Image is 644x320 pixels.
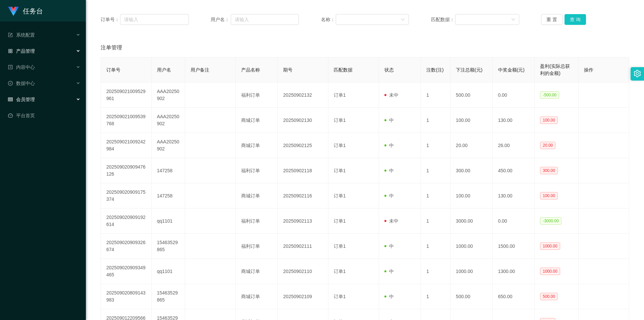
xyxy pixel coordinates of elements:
td: 1 [421,259,450,284]
span: 中 [384,118,394,123]
td: 100.00 [450,108,493,133]
span: 操作 [584,67,593,73]
td: 500.00 [450,284,493,309]
h1: 任务台 [23,0,43,22]
td: 20.00 [450,133,493,158]
td: 202509020909175374 [101,183,152,209]
span: 100.00 [540,117,558,124]
i: 图标: setting [634,70,641,77]
span: 1000.00 [540,242,560,250]
td: 3000.00 [450,209,493,234]
span: 会员管理 [8,97,35,102]
span: 匹配数据 [334,67,353,73]
span: 订单1 [334,92,346,98]
span: -3000.00 [540,217,561,225]
span: 100.00 [540,192,558,199]
td: 0.00 [493,83,535,108]
td: 202509020909476126 [101,158,152,183]
input: 请输入 [120,14,189,25]
span: 订单1 [334,218,346,224]
i: 图标: form [8,33,13,37]
td: 福利订单 [236,83,278,108]
span: 状态 [384,67,394,73]
span: 产品管理 [8,48,35,54]
span: 中 [384,143,394,148]
td: AAA20250902 [152,108,185,133]
td: 1 [421,158,450,183]
span: 用户名： [211,16,231,23]
button: 查 询 [565,14,586,25]
td: AAA20250902 [152,83,185,108]
span: 未中 [384,218,398,224]
td: 147258 [152,158,185,183]
td: 300.00 [450,158,493,183]
input: 请输入 [231,14,299,25]
td: 20250902130 [278,108,328,133]
td: 1 [421,133,450,158]
span: 名称： [321,16,336,23]
td: 1 [421,83,450,108]
span: 订单1 [334,269,346,274]
td: 26.00 [493,133,535,158]
span: 中 [384,269,394,274]
span: 订单1 [334,294,346,299]
span: 订单1 [334,193,346,198]
td: 商城订单 [236,133,278,158]
td: 202509021009529961 [101,83,152,108]
td: 15463529865 [152,234,185,259]
td: 商城订单 [236,183,278,209]
span: 中 [384,168,394,173]
span: 20.00 [540,142,555,149]
td: 202509021009539768 [101,108,152,133]
td: 1000.00 [450,259,493,284]
td: 202509020909349465 [101,259,152,284]
span: 300.00 [540,167,558,174]
i: 图标: down [511,17,515,22]
span: 500.00 [540,293,558,300]
span: 系统配置 [8,32,35,38]
span: 内容中心 [8,64,35,70]
td: qq1101 [152,259,185,284]
span: 中奖金额(元) [498,67,525,73]
span: 用户备注 [191,67,209,73]
td: 202509020809143983 [101,284,152,309]
td: 20250902132 [278,83,328,108]
td: 1 [421,108,450,133]
span: -500.00 [540,91,559,99]
span: 未中 [384,92,398,98]
td: 1300.00 [493,259,535,284]
span: 盈利(实际总获利的金额) [540,63,570,76]
span: 订单号 [106,67,120,73]
span: 1000.00 [540,268,560,275]
td: 1500.00 [493,234,535,259]
td: 100.00 [450,183,493,209]
td: 商城订单 [236,259,278,284]
td: 福利订单 [236,209,278,234]
span: 订单1 [334,243,346,249]
td: 20250902116 [278,183,328,209]
td: 商城订单 [236,284,278,309]
i: 图标: appstore-o [8,49,13,53]
td: 20250902118 [278,158,328,183]
span: 订单1 [334,168,346,173]
td: 20250902125 [278,133,328,158]
a: 任务台 [8,8,43,13]
i: 图标: check-circle-o [8,81,13,86]
span: 下注总额(元) [456,67,482,73]
span: 匹配数据： [431,16,455,23]
td: 20250902110 [278,259,328,284]
td: 1000.00 [450,234,493,259]
span: 订单号： [101,16,120,23]
td: 202509020909326674 [101,234,152,259]
td: 1 [421,284,450,309]
td: 202509021009242984 [101,133,152,158]
i: 图标: table [8,97,13,102]
span: 中 [384,193,394,198]
span: 中 [384,243,394,249]
span: 产品名称 [241,67,260,73]
td: 202509020909192614 [101,209,152,234]
td: 1 [421,183,450,209]
td: 20250902109 [278,284,328,309]
td: 650.00 [493,284,535,309]
td: 1 [421,209,450,234]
